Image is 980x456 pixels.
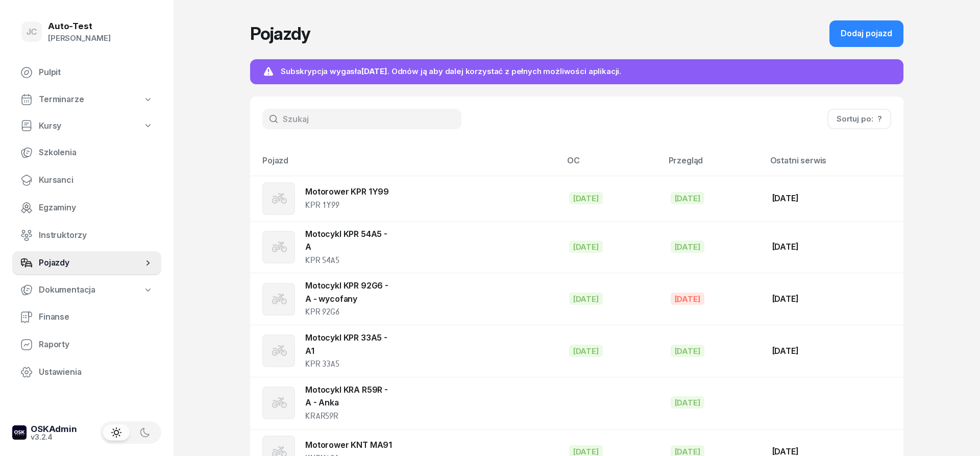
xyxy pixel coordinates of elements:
[772,293,895,306] div: [DATE]
[305,385,388,408] a: Motocykl KRA R59R - A - Anka
[671,192,704,204] div: [DATE]
[841,27,892,40] div: Dodaj pojazd
[877,112,882,126] div: ?
[12,60,161,85] a: Pulpit
[39,119,61,133] span: Kursy
[305,357,395,371] div: KPR 33A5
[39,366,153,379] span: Ustawienia
[12,251,161,275] a: Pojazdy
[772,241,895,254] div: [DATE]
[12,114,161,138] a: Kursy
[305,229,387,252] a: Motocykl KPR 54A5 - A
[26,28,38,36] span: JC
[671,293,704,305] div: [DATE]
[305,199,389,212] div: KPR 1Y99
[12,332,161,357] a: Raporty
[12,88,161,111] a: Terminarze
[48,32,111,45] div: [PERSON_NAME]
[39,201,153,214] span: Egzaminy
[663,154,764,176] th: Przegląd
[671,241,704,253] div: [DATE]
[772,345,895,358] div: [DATE]
[12,196,161,220] a: Egzaminy
[39,338,153,351] span: Raporty
[39,66,153,79] span: Pulpit
[764,154,903,176] th: Ostatni serwis
[39,310,153,324] span: Finanse
[305,440,392,450] a: Motorower KNT MA91
[827,109,891,129] button: Sortuj po:?
[250,25,310,43] h1: Pojazdy
[39,283,95,297] span: Dokumentacja
[12,360,161,385] a: Ustawienia
[305,186,389,197] a: Motorower KPR 1Y99
[39,256,143,270] span: Pojazdy
[39,174,153,187] span: Kursanci
[12,425,27,440] img: logo-xs-dark@2x.png
[39,229,153,242] span: Instruktorzy
[305,332,387,356] a: Motocykl KPR 33A5 - A1
[772,192,895,205] div: [DATE]
[48,22,111,31] div: Auto-Test
[305,410,395,423] div: KRAR59R
[305,254,395,267] div: KPR 54A5
[12,168,161,193] a: Kursanci
[31,425,77,434] div: OSKAdmin
[671,345,704,357] div: [DATE]
[262,109,461,129] input: Szukaj
[561,154,663,176] th: OC
[39,146,153,159] span: Szkolenia
[305,305,395,319] div: KPR 92G6
[39,93,84,106] span: Terminarze
[12,223,161,248] a: Instruktorzy
[569,192,603,204] div: [DATE]
[671,396,704,409] div: [DATE]
[12,140,161,165] a: Szkolenia
[569,293,603,305] div: [DATE]
[829,20,903,47] button: Dodaj pojazd
[12,305,161,329] a: Finanse
[569,345,603,357] div: [DATE]
[305,280,388,304] a: Motocykl KPR 92G6 - A - wycofany
[569,241,603,253] div: [DATE]
[12,278,161,302] a: Dokumentacja
[250,154,561,176] th: Pojazd
[31,434,77,441] div: v3.2.4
